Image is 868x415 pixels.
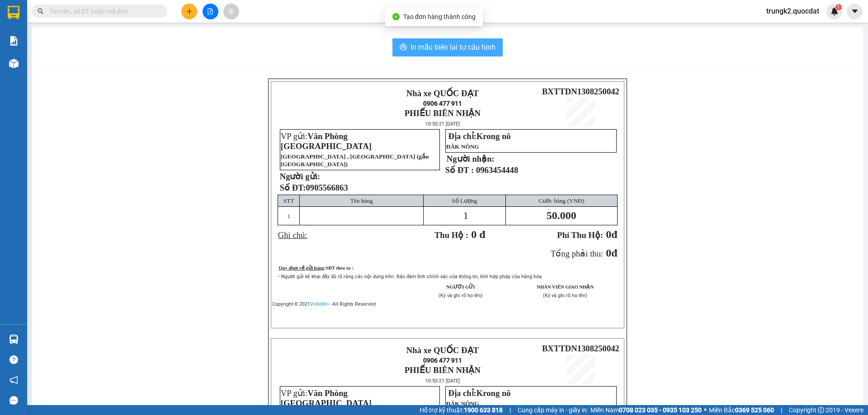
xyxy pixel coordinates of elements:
[759,5,826,17] span: trungk2.quocdat
[837,4,840,10] span: 1
[281,131,372,151] span: VP gửi:
[425,378,460,384] span: 10:50:21 [DATE]
[835,4,842,10] sup: 1
[281,388,372,408] span: Văn Phòng [GEOGRAPHIC_DATA]
[538,197,584,204] span: Cước hàng (VNĐ)
[324,266,354,270] span: :
[207,8,213,14] span: file-add
[547,210,576,221] span: 50.000
[619,406,702,414] strong: 0708 023 035 - 0935 103 250
[476,131,511,141] span: Krong nô
[223,4,239,19] button: aim
[446,143,479,150] span: ĐĂK NÔNG
[278,274,543,280] span: - Người gửi kê khai đầy đủ rõ ràng các nội dung trên. Bảo đảm tính chính xác của thông tin, tính ...
[452,197,477,204] span: Số Lượng
[9,335,19,344] img: warehouse-icon
[709,405,774,415] span: Miền Bắc
[464,406,503,414] strong: 1900 633 818
[9,59,19,68] img: warehouse-icon
[439,293,483,298] span: (Ký và ghi rõ họ tên)
[272,301,376,307] span: Copyright © 2021 – All Rights Reserved
[537,284,594,289] strong: NHÂN VIÊN GIAO NHẬN
[818,407,824,413] span: copyright
[186,8,193,14] span: plus
[425,121,460,127] span: 10:50:21 [DATE]
[735,406,774,414] strong: 0369 525 060
[8,6,19,19] img: logo-vxr
[446,400,479,407] span: ĐĂK NÔNG
[280,172,320,181] strong: Người gửi:
[448,388,510,398] span: Địa chỉ:
[830,7,839,15] img: icon-new-feature
[350,197,373,204] span: Tên hàng
[405,365,481,375] strong: PHIẾU BIÊN NHẬN
[203,4,218,19] button: file-add
[181,4,197,19] button: plus
[518,405,588,415] span: Cung cấp máy in - giấy in:
[551,249,603,258] span: Tổng phải thu:
[50,6,156,16] input: Tìm tên, số ĐT hoặc mã đơn
[423,357,462,364] span: 0906 477 911
[406,345,479,355] strong: Nhà xe QUỐC ĐẠT
[392,38,503,56] button: printerIn mẫu biên lai tự cấu hình
[283,197,294,204] span: STT
[400,43,407,52] span: printer
[9,355,18,364] span: question-circle
[420,405,503,415] span: Hỗ trợ kỹ thuật:
[781,405,782,415] span: |
[276,91,339,123] img: logo
[434,230,468,240] span: Thu Hộ :
[606,228,611,240] span: 0
[392,13,400,20] span: check-circle
[423,100,462,107] span: 0906 477 911
[446,284,475,289] strong: NGƯỜI GỬI
[278,266,324,270] span: Quy định về gửi hàng
[447,154,495,163] strong: Người nhận:
[476,165,518,175] span: 0963454448
[543,293,587,298] span: (Ký và ghi rõ họ tên)
[463,210,468,221] span: 1
[590,405,702,415] span: Miền Nam
[306,183,348,192] span: 0905566863
[476,388,511,398] span: Krong nô
[557,230,603,240] span: Phí Thu Hộ:
[704,408,707,412] span: ⚪️
[611,247,617,259] span: đ
[228,8,234,14] span: aim
[445,165,474,175] strong: Số ĐT :
[606,247,611,259] span: 0
[310,301,328,307] a: VeXeRe
[287,213,290,219] span: 1
[9,36,19,46] img: solution-icon
[410,42,495,53] span: In mẫu biên lai tự cấu hình
[9,396,18,405] span: message
[471,228,485,240] span: 0 đ
[325,266,354,270] strong: SĐT theo xe :
[509,405,511,415] span: |
[557,228,617,240] strong: đ
[851,7,859,15] span: caret-down
[281,388,372,408] span: VP gửi:
[38,8,44,14] span: search
[276,348,339,379] img: logo
[281,131,372,151] span: Văn Phòng [GEOGRAPHIC_DATA]
[542,87,619,96] span: BXTTDN1308250042
[405,108,481,118] strong: PHIẾU BIÊN NHẬN
[448,131,510,141] span: Địa chỉ:
[280,183,348,192] strong: Số ĐT:
[406,89,479,98] strong: Nhà xe QUỐC ĐẠT
[847,4,863,19] button: caret-down
[9,376,18,384] span: notification
[542,344,619,353] span: BXTTDN1308250042
[281,153,429,168] span: [GEOGRAPHIC_DATA] , [GEOGRAPHIC_DATA] (gần [GEOGRAPHIC_DATA])
[403,13,476,20] span: Tạo đơn hàng thành công
[278,230,307,240] span: Ghi chú:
